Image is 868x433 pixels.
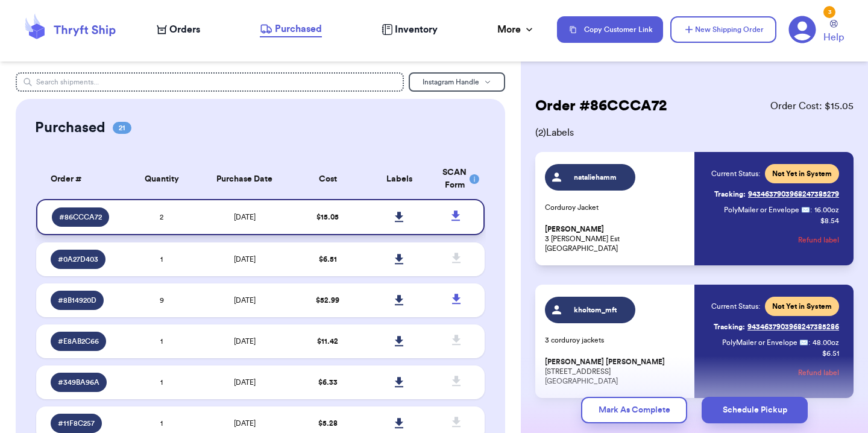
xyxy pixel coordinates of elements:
[822,349,839,358] p: $ 6.51
[545,225,604,234] span: [PERSON_NAME]
[234,213,256,221] span: [DATE]
[58,337,99,346] span: # E8AB2C66
[714,189,746,199] span: Tracking:
[234,256,256,263] span: [DATE]
[798,227,839,253] button: Refund label
[317,338,338,345] span: $ 11.42
[316,213,339,221] span: $ 15.05
[557,16,663,43] button: Copy Customer Link
[545,357,687,386] p: [STREET_ADDRESS] [GEOGRAPHIC_DATA]
[409,72,505,92] button: Instagram Handle
[535,96,667,116] h2: Order # 86CCCA72
[113,122,131,134] span: 21
[292,159,363,199] th: Cost
[160,297,164,304] span: 9
[714,322,745,332] span: Tracking:
[160,256,163,263] span: 1
[126,159,198,199] th: Quantity
[722,339,808,346] span: PolyMailer or Envelope ✉️
[160,338,163,345] span: 1
[16,72,404,92] input: Search shipments...
[567,305,624,315] span: kholtom_mft
[724,206,810,213] span: PolyMailer or Envelope ✉️
[58,296,96,305] span: # 8B14920D
[813,338,839,347] span: 48.00 oz
[318,420,338,427] span: $ 5.28
[702,397,808,423] button: Schedule Pickup
[798,359,839,386] button: Refund label
[497,22,535,37] div: More
[808,338,810,347] span: :
[545,203,687,212] p: Corduroy Jacket
[814,205,839,215] span: 16.00 oz
[58,254,98,264] span: # 0A27D403
[772,302,832,311] span: Not Yet in System
[169,22,200,37] span: Orders
[58,378,99,387] span: # 349BA96A
[545,224,687,253] p: 3 [PERSON_NAME] Est [GEOGRAPHIC_DATA]
[160,213,163,221] span: 2
[59,212,102,222] span: # 86CCCA72
[318,379,338,386] span: $ 6.33
[382,22,438,37] a: Inventory
[823,6,835,18] div: 3
[234,420,256,427] span: [DATE]
[160,379,163,386] span: 1
[820,216,839,226] p: $ 8.54
[442,166,470,192] div: SCAN Form
[316,297,339,304] span: $ 52.99
[198,159,292,199] th: Purchase Date
[319,256,337,263] span: $ 6.51
[363,159,435,199] th: Labels
[772,169,832,179] span: Not Yet in System
[770,99,854,113] span: Order Cost: $ 15.05
[711,169,760,179] span: Current Status:
[545,358,665,367] span: [PERSON_NAME] [PERSON_NAME]
[823,20,844,45] a: Help
[36,159,126,199] th: Order #
[714,185,839,204] a: Tracking:9434637903968247385279
[545,335,687,345] p: 3 corduroy jackets
[160,420,163,427] span: 1
[423,78,479,86] span: Instagram Handle
[35,118,105,137] h2: Purchased
[58,419,95,428] span: # 11F8C257
[234,379,256,386] span: [DATE]
[275,22,322,36] span: Purchased
[714,317,839,337] a: Tracking:9434637903968247385286
[711,302,760,311] span: Current Status:
[567,172,624,182] span: nataliehamm
[395,22,438,37] span: Inventory
[234,297,256,304] span: [DATE]
[157,22,200,37] a: Orders
[810,205,812,215] span: :
[260,22,322,37] a: Purchased
[581,397,687,423] button: Mark As Complete
[788,16,816,43] a: 3
[234,338,256,345] span: [DATE]
[670,16,776,43] button: New Shipping Order
[535,125,854,140] span: ( 2 ) Labels
[823,30,844,45] span: Help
